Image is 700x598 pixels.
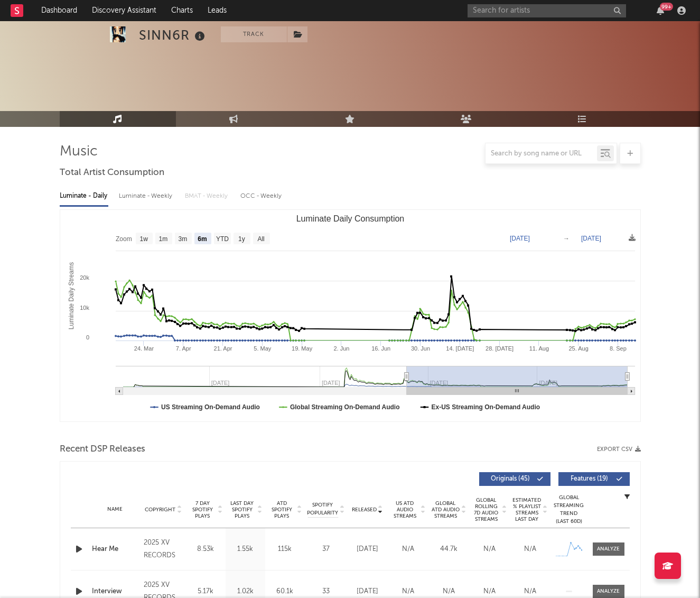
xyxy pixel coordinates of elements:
input: Search for artists [468,4,626,17]
div: 1.55k [228,544,263,555]
text: 30. Jun [410,345,430,352]
input: Search by song name or URL [486,150,597,158]
div: N/A [431,586,466,597]
span: Total Artist Consumption [60,167,164,179]
div: 60.1k [268,586,302,597]
text: 1y [238,235,245,243]
text: 8. Sep [610,345,627,352]
text: 28. [DATE] [486,345,514,352]
svg: Luminate Daily Consumption [60,210,640,421]
button: Originals(45) [479,472,550,486]
text: 19. May [292,345,313,352]
text: Global Streaming On-Demand Audio [290,403,399,411]
div: 8.53k [189,544,223,555]
text: 10k [80,305,89,311]
text: 21. Apr [213,345,232,352]
div: [DATE] [350,586,385,597]
div: 33 [307,586,344,597]
div: [DATE] [350,544,385,555]
span: Copyright [145,507,175,513]
button: Export CSV [597,446,641,453]
span: ATD Spotify Plays [268,500,296,519]
text: [DATE] [581,235,601,242]
span: Global ATD Audio Streams [431,500,460,519]
div: 44.7k [431,544,466,555]
text: [DATE] [510,235,530,242]
div: N/A [390,586,426,597]
span: Estimated % Playlist Streams Last Day [512,497,542,522]
span: Global Rolling 7D Audio Streams [472,497,501,522]
div: SINN6R [139,26,208,44]
span: Spotify Popularity [307,501,338,517]
span: Recent DSP Releases [60,443,145,456]
text: All [257,235,264,243]
span: 7 Day Spotify Plays [189,500,217,519]
text: 3m [178,235,187,243]
text: 2. Jun [333,345,349,352]
text: Ex-US Streaming On-Demand Audio [431,403,540,411]
div: 2025 XV RECORDS [144,537,183,562]
button: 99+ [657,6,664,15]
a: Interview [92,586,139,597]
text: 5. May [254,345,272,352]
text: 7. Apr [175,345,191,352]
span: Released [352,507,377,513]
div: Global Streaming Trend (Last 60D) [553,494,585,526]
div: 1.02k [228,586,263,597]
span: Features ( 19 ) [565,476,614,482]
text: 6m [198,235,207,243]
text: Luminate Daily Consumption [296,214,404,223]
text: 1w [139,235,148,243]
span: US ATD Audio Streams [390,500,419,519]
div: 115k [268,544,302,555]
div: Luminate - Daily [60,187,108,205]
text: → [563,235,570,242]
div: OCC - Weekly [240,187,283,205]
span: Last Day Spotify Plays [228,500,256,519]
text: 16. Jun [371,345,390,352]
text: 11. Aug [529,345,548,352]
text: 25. Aug [568,345,588,352]
text: US Streaming On-Demand Audio [161,403,260,411]
div: 5.17k [189,586,223,597]
button: Track [221,26,287,42]
text: Zoom [116,235,132,243]
button: Features(19) [558,472,630,486]
div: N/A [472,586,507,597]
div: 37 [307,544,344,555]
div: N/A [472,544,507,555]
text: YTD [216,235,228,243]
div: N/A [512,586,548,597]
text: 20k [80,274,89,281]
text: Luminate Daily Streams [67,262,74,329]
div: Name [92,505,139,513]
div: Luminate - Weekly [119,187,174,205]
div: N/A [512,544,548,555]
text: 0 [86,334,89,341]
text: 1m [158,235,167,243]
text: 24. Mar [134,345,154,352]
div: 99 + [660,3,673,11]
span: Originals ( 45 ) [486,476,535,482]
a: Hear Me [92,544,139,555]
div: N/A [390,544,426,555]
text: 14. [DATE] [446,345,474,352]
